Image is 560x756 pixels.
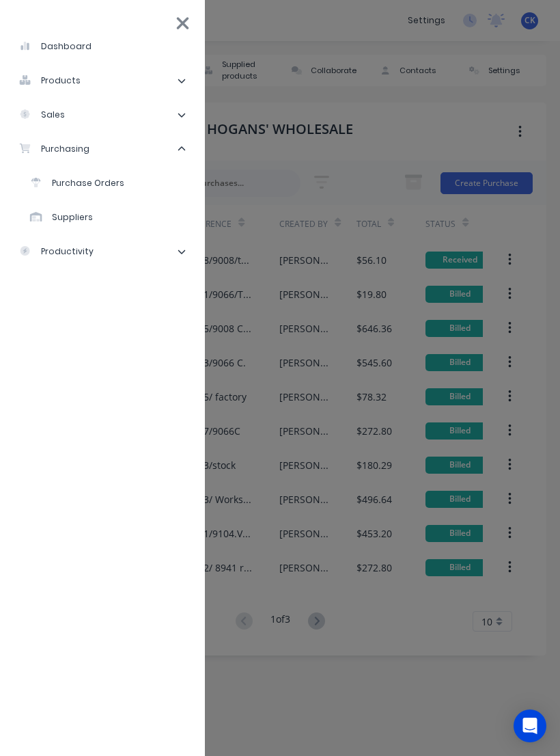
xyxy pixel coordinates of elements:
[30,177,124,189] div: Purchase Orders
[19,75,81,87] div: products
[19,40,92,53] div: dashboard
[19,245,94,258] div: productivity
[19,109,65,121] div: sales
[19,143,89,155] div: purchasing
[514,710,546,742] div: Open Intercom Messenger
[30,211,93,224] div: Suppliers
